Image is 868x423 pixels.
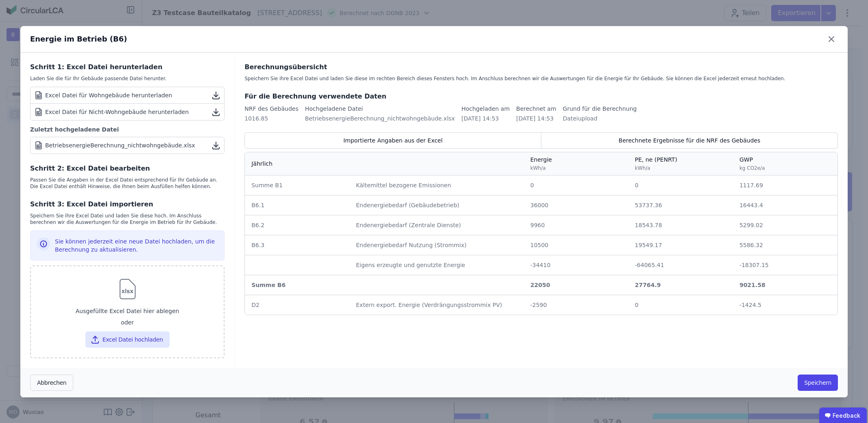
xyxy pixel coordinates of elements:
div: Summe B6 [251,281,343,289]
span: -2590 [530,302,547,308]
div: Schritt 3: Excel Datei importieren [30,199,225,209]
span: Eigens erzeugte und genutzte Energie [356,262,465,268]
span: Endenergiebedarf (Gebäudebetrieb) [356,202,459,208]
div: Grund für die Berechnung [563,105,637,113]
div: Jährlich [251,160,273,168]
div: Excel Datei für Wohngebäude herunterladen [34,90,172,100]
span: Importierte Angaben aus der Excel [343,136,443,145]
div: D2 [251,301,343,309]
span: 22050 [530,282,550,288]
span: 10500 [530,242,549,248]
div: oder [37,318,217,328]
div: Excel Datei für Nicht-Wohngebäude herunterladen [34,107,189,117]
a: Excel Datei für Nicht-Wohngebäude herunterladen [31,104,224,120]
div: Berechnungsübersicht [244,62,838,72]
span: 5299.02 [739,222,763,228]
div: Hochgeladen am [461,105,510,113]
span: 0 [635,182,639,188]
div: Schritt 2: Excel Datei bearbeiten [30,164,225,173]
span: 1117.69 [739,182,763,188]
div: Für die Berechnung verwendete Daten [244,92,838,101]
span: kWh/a [530,165,546,171]
span: 18543.78 [635,222,662,228]
div: BetriebsenergieBerechnung_nichtwohngebäude.xlsx [305,114,455,123]
div: NRF des Gebäudes [244,105,299,113]
span: 0 [530,182,534,188]
div: B6.3 [251,241,343,249]
span: -18307.15 [739,262,769,268]
div: GWP [739,156,765,172]
span: 53737.36 [635,202,662,208]
span: kg CO2e/a [739,165,765,171]
div: Zuletzt hochgeladene Datei [30,125,225,134]
span: 36000 [530,202,549,208]
span: 9960 [530,222,545,228]
div: [DATE] 14:53 [461,114,510,123]
a: Excel Datei für Wohngebäude herunterladen [31,87,224,104]
span: 19549.17 [635,242,662,248]
span: -1424.5 [739,302,761,308]
div: Speichern Sie ihre Excel Datei und laden Sie diese im rechten Bereich dieses Fensters hoch. Im An... [244,75,838,82]
div: Sie können jederzeit eine neue Datei hochladen, um die Berechnung zu aktualisieren. [55,237,218,254]
div: BetriebsenergieBerechnung_nichtwohngebäude.xlsx [45,141,195,149]
div: Ausgefüllte Excel Datei hier ablegen [37,304,217,318]
div: Dateiupload [563,114,637,123]
button: Excel Datei hochladen [85,331,170,348]
div: B6.1 [251,201,343,209]
span: -64065.41 [635,262,664,268]
span: Endenergiebedarf (Zentrale Dienste) [356,222,461,228]
span: 16443.4 [739,202,763,208]
div: Schritt 1: Excel Datei herunterladen [30,62,225,72]
button: Abbrechen [30,375,73,391]
span: kWh/a [635,165,650,171]
span: Extern export. Energie (Verdrängungsstrommix PV) [356,302,502,308]
div: B6.2 [251,221,343,229]
div: Passen Sie die Angaben in der Excel Datei entsprechend für Ihr Gebäude an. Die Excel Datei enthäl... [30,177,225,190]
div: PE, ne (PENRT) [635,156,677,172]
button: Speichern [798,375,838,391]
img: svg%3e [114,276,141,302]
span: -34410 [530,262,551,268]
span: 27764.9 [635,282,661,288]
div: Energie im Betrieb (B6) [30,33,127,45]
div: Speichern Sie ihre Excel Datei und laden Sie diese hoch. Im Anschluss berechnen wir die Auswertun... [30,213,225,226]
div: Hochgeladene Datei [305,105,455,113]
span: 5586.32 [739,242,763,248]
div: 1016.85 [244,114,299,123]
span: 0 [635,302,639,308]
span: Berechnete Ergebnisse für die NRF des Gebäudes [619,136,760,145]
span: Kältemittel bezogene Emissionen [356,182,451,188]
a: BetriebsenergieBerechnung_nichtwohngebäude.xlsx [30,137,225,154]
span: Endenergiebedarf Nutzung (Strommix) [356,242,467,248]
div: Laden Sie die für Ihr Gebäude passende Datei herunter. [30,75,225,82]
span: 9021.58 [739,282,765,288]
div: Energie [530,156,552,172]
div: [DATE] 14:53 [516,114,556,123]
div: Berechnet am [516,105,556,113]
div: Summe B1 [251,181,343,189]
